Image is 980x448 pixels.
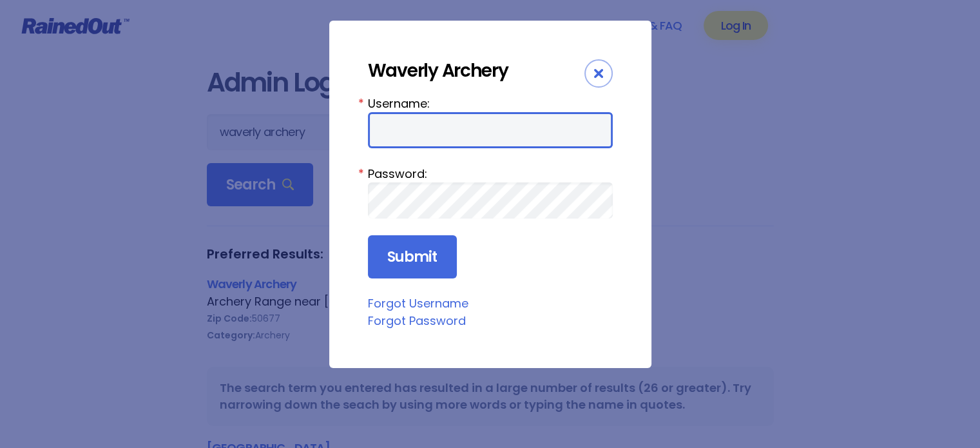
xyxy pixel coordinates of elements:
a: Forgot Password [368,313,466,329]
input: Submit [368,235,457,279]
div: Waverly Archery [368,59,584,82]
a: Forgot Username [368,295,468,311]
label: Password: [368,165,613,182]
label: Username: [368,95,613,112]
div: Close [584,59,613,88]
